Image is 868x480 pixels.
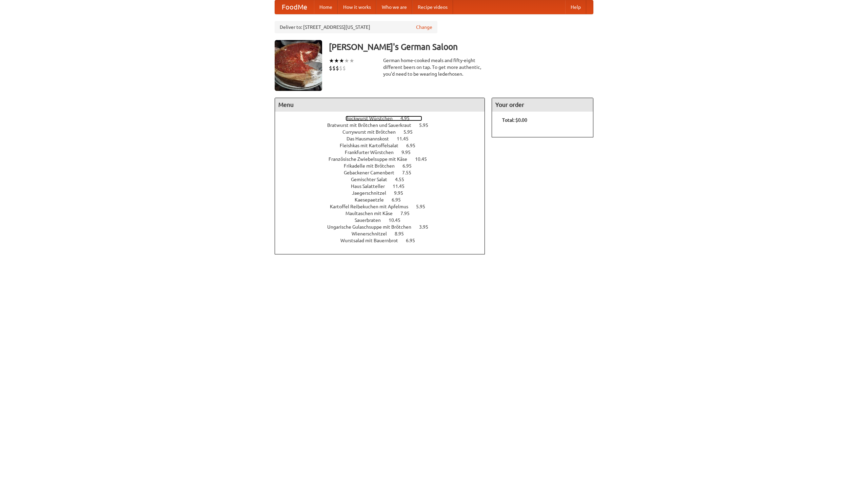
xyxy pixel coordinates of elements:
[344,170,424,175] a: Gebackener Camenbert 7.55
[406,238,422,243] span: 6.95
[344,57,349,64] li: ★
[334,57,339,64] li: ★
[327,122,418,128] span: Bratwurst mit Brötchen und Sauerkraut
[339,57,344,64] li: ★
[346,116,422,121] a: Bockwurst Würstchen 4.95
[342,129,425,135] a: Currywurst mit Brötchen 5.95
[349,57,354,64] li: ★
[347,136,421,141] a: Das Hausmannskost 11.45
[344,163,424,169] a: Frikadelle mit Brötchen 6.95
[346,116,399,121] span: Bockwurst Würstchen
[351,184,417,189] a: Haus Salatteller 11.45
[329,64,332,72] li: $
[400,211,416,216] span: 7.95
[327,224,441,230] a: Ungarische Gulaschsuppe mit Brötchen 3.95
[332,64,336,72] li: $
[352,190,393,196] span: Jaegerschnitzel
[412,0,453,14] a: Recipe videos
[339,64,342,72] li: $
[492,98,593,112] h4: Your order
[329,40,593,54] h3: [PERSON_NAME]'s German Saloon
[392,197,408,203] span: 6.95
[345,150,423,155] a: Frankfurter Würstchen 9.95
[275,98,485,112] h4: Menu
[340,238,405,243] span: Wurstsalad mit Bauernbrot
[394,190,410,196] span: 9.95
[383,57,485,77] div: German home-cooked meals and fifty-eight different beers on tap. To get more authentic, you'd nee...
[340,143,405,148] span: Fleishkas mit Kartoffelsalat
[329,156,414,162] span: Französische Zwiebelsuppe mit Käse
[355,197,391,203] span: Kaesepaetzle
[344,163,401,169] span: Frikadelle mit Brötchen
[355,197,413,203] a: Kaesepaetzle 6.95
[389,217,407,223] span: 10.45
[330,204,415,209] span: Kartoffel Reibekuchen mit Apfelmus
[327,224,418,230] span: Ungarische Gulaschsuppe mit Brötchen
[346,211,399,216] span: Maultaschen mit Käse
[275,40,322,91] img: angular.jpg
[344,170,401,175] span: Gebackener Camenbert
[419,122,435,128] span: 5.95
[419,224,435,230] span: 3.95
[395,177,411,182] span: 4.55
[275,0,314,14] a: FoodMe
[502,117,527,123] b: Total: $0.00
[393,184,411,189] span: 11.45
[327,122,441,128] a: Bratwurst mit Brötchen und Sauerkraut 5.95
[338,0,376,14] a: How it works
[416,204,432,209] span: 5.95
[352,231,394,236] span: Wienerschnitzel
[351,177,394,182] span: Gemischter Salat
[401,150,417,155] span: 9.95
[345,150,400,155] span: Frankfurter Würstchen
[275,21,437,33] div: Deliver to: [STREET_ADDRESS][US_STATE]
[355,217,413,223] a: Sauerbraten 10.45
[329,156,439,162] a: Französische Zwiebelsuppe mit Käse 10.45
[416,24,432,31] a: Change
[355,217,388,223] span: Sauerbraten
[336,64,339,72] li: $
[329,57,334,64] li: ★
[406,143,422,148] span: 6.95
[402,163,418,169] span: 6.95
[351,184,392,189] span: Haus Salatteller
[376,0,412,14] a: Who we are
[340,143,428,148] a: Fleishkas mit Kartoffelsalat 6.95
[415,156,434,162] span: 10.45
[314,0,338,14] a: Home
[352,231,416,236] a: Wienerschnitzel 8.95
[342,64,346,72] li: $
[330,204,438,209] a: Kartoffel Reibekuchen mit Apfelmus 5.95
[402,170,418,175] span: 7.55
[342,129,402,135] span: Currywurst mit Brötchen
[395,231,411,236] span: 8.95
[397,136,415,141] span: 11.45
[340,238,428,243] a: Wurstsalad mit Bauernbrot 6.95
[346,211,422,216] a: Maultaschen mit Käse 7.95
[347,136,396,141] span: Das Hausmannskost
[403,129,419,135] span: 5.95
[565,0,586,14] a: Help
[400,116,416,121] span: 4.95
[351,177,417,182] a: Gemischter Salat 4.55
[352,190,416,196] a: Jaegerschnitzel 9.95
